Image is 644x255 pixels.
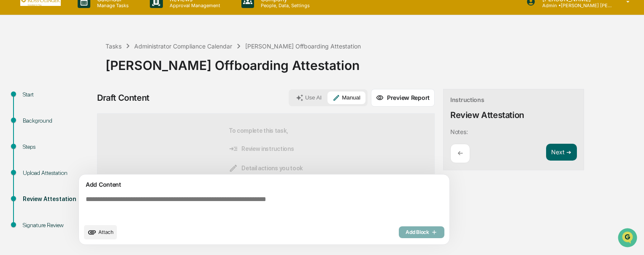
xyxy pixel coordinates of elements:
[84,225,117,239] button: upload document
[106,51,640,73] div: [PERSON_NAME] Offboarding Attestation
[291,91,327,104] button: Use AI
[546,144,577,161] button: Next ➔
[134,43,232,50] div: Administrator Compliance Calendar
[23,142,92,151] div: Steps
[450,110,524,120] div: Review Attestation
[23,195,92,204] div: Review Attestation
[131,108,154,118] button: See all
[98,229,114,235] span: Attach
[450,96,484,103] div: Instructions
[38,81,138,89] div: Start new chat
[23,116,92,125] div: Background
[70,153,73,160] span: •
[5,185,58,200] a: 🖐️Preclearance
[75,131,92,137] span: [DATE]
[23,169,92,177] div: Upload Attestation
[8,34,154,47] p: How can we help?
[23,221,92,230] div: Signature Review
[617,227,640,250] iframe: Open customer support
[75,153,92,160] span: [DATE]
[60,192,102,199] a: Powered byPylon
[38,89,116,96] div: We're available if you need us!
[8,145,22,159] img: Emily Lusk
[8,123,22,136] img: Jack Rasmussen
[327,91,365,104] button: Manual
[8,8,25,25] img: Greenboard
[371,89,435,107] button: Preview Report
[8,110,57,116] div: Past conversations
[84,193,102,199] span: Pylon
[70,188,105,197] span: Attestations
[58,185,108,200] a: 🗄️Attestations
[23,90,92,99] div: Start
[18,81,33,96] img: 8933085812038_c878075ebb4cc5468115_72.jpg
[163,3,225,8] p: Approval Management
[229,144,294,153] span: Review instructions
[90,3,133,8] p: Manage Tasks
[229,164,303,173] span: Detail actions you took
[17,131,24,138] img: 1746055101610-c473b297-6a78-478c-a979-82029cc54cd1
[229,127,303,193] div: To complete this task,
[254,3,314,8] p: People, Data, Settings
[70,131,73,137] span: •
[84,180,444,190] div: Add Content
[26,131,68,137] span: [PERSON_NAME]
[450,128,468,135] p: ​Notes:
[457,149,463,157] p: ←
[26,153,68,160] span: [PERSON_NAME]
[17,188,54,197] span: Preclearance
[536,3,614,8] p: Admin • [PERSON_NAME] [PERSON_NAME] Consulting, LLC
[143,83,154,93] button: Start new chat
[106,43,122,50] div: Tasks
[8,81,24,96] img: 1746055101610-c473b297-6a78-478c-a979-82029cc54cd1
[245,43,361,50] div: [PERSON_NAME] Offboarding Attestation
[97,93,149,103] div: Draft Content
